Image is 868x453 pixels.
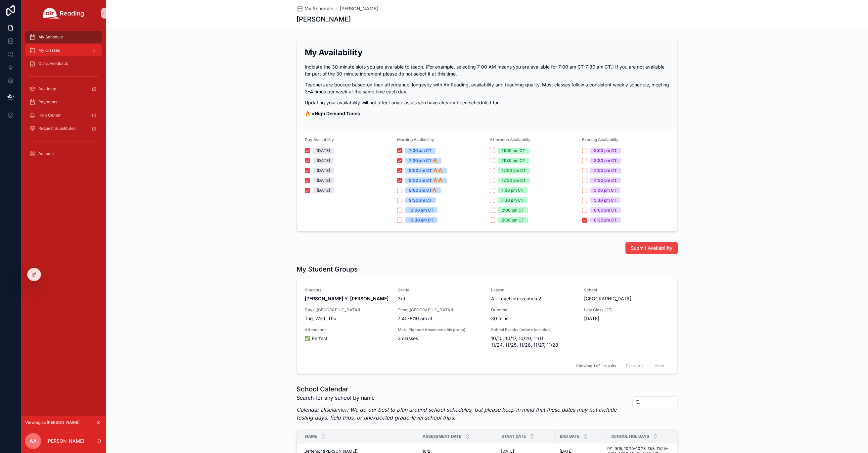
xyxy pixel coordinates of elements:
[25,420,79,425] span: Viewing as [PERSON_NAME]
[38,61,68,66] span: Class Feedback
[398,287,483,293] span: Grade
[21,26,106,168] div: scrollable content
[397,137,434,142] span: Morning Availability
[409,158,437,164] div: 7:30 am CT 🔥
[501,434,526,439] span: Start Date
[594,187,617,193] div: 5:00 pm CT
[38,99,57,105] span: Payments
[491,335,576,348] span: 10/10, 10/17, 10/20, 11/11, 11/24, 11/25, 11/26, 11/27, 11/28
[502,177,526,183] div: 12:30 pm CT
[491,307,576,313] span: Duration
[502,168,526,174] div: 12:00 pm CT
[491,327,576,332] span: School Breaks (before last class)
[297,406,617,421] em: Calendar Disclaimer: We do our best to plan around school schedules, but please keep in mind that...
[305,327,390,332] span: Attendance
[594,168,617,174] div: 4:00 pm CT
[25,123,102,134] a: Request Substitutes
[398,295,483,302] span: 3rd
[38,151,54,156] span: Account
[297,15,351,24] h1: [PERSON_NAME]
[502,148,525,154] div: 11:00 am CT
[305,110,669,117] p: 🔥 =
[46,438,84,444] p: [PERSON_NAME]
[576,363,616,369] span: Showing 1 of 1 results
[297,394,627,402] p: Search for any school by name
[317,148,330,154] div: [DATE]
[305,81,669,95] p: Teachers are booked based on their attendance, longevity with Air Reading, availability and teach...
[297,384,627,394] h1: School Calendar
[582,137,618,142] span: Evening Availability
[560,434,579,439] span: End Date
[625,242,678,254] button: Submit Availability
[304,5,333,12] span: My Schedule
[611,434,649,439] span: School Holidays
[305,99,669,106] p: Updating your availability will not affect any classes you have already been scheduled for.
[38,126,75,131] span: Request Substitutes
[305,307,390,313] span: Days ([GEOGRAPHIC_DATA])
[502,158,525,164] div: 11:30 am CT
[594,177,617,183] div: 4:30 pm CT
[584,307,669,313] span: Last Class (CT)
[297,5,333,12] a: My Schedule
[38,86,56,91] span: Academy
[297,265,358,274] h1: My Student Groups
[409,187,437,193] div: 9:00 am CT🔥
[25,148,102,160] a: Account
[409,148,432,154] div: 7:00 am CT
[25,31,102,43] a: My Schedule
[25,109,102,121] a: Help Center
[305,287,390,293] span: Students
[25,83,102,95] a: Academy
[305,296,388,301] strong: [PERSON_NAME] Y, [PERSON_NAME]
[584,315,669,322] span: [DATE]
[491,315,576,322] span: 30 mins
[490,137,530,142] span: Afternoon Availability
[38,113,61,118] span: Help Center
[398,315,483,322] span: 7:40-8:10 am ct
[491,295,576,302] span: Air Level Intervention 2
[409,168,443,174] div: 8:00 am CT 🔥🔥
[25,44,102,56] a: My Classes
[317,187,330,193] div: [DATE]
[409,207,434,213] div: 10:00 am CT
[340,5,378,12] a: [PERSON_NAME]
[315,111,360,116] strong: High Demand Times
[305,434,317,439] span: Name
[631,245,672,251] span: Submit Availability
[305,335,390,342] span: ✅ Perfect
[491,287,576,293] span: Lesson
[409,177,443,183] div: 8:30 am CT 🔥🔥
[594,148,617,154] div: 3:00 pm CT
[317,177,330,183] div: [DATE]
[502,207,524,213] div: 2:00 pm CT
[317,168,330,174] div: [DATE]
[305,315,390,322] span: Tue, Wed, Thu
[317,158,330,164] div: [DATE]
[584,287,669,293] span: School
[305,63,669,77] p: Indicate the 30-minute slots you are available to teach. (For example, selecting 7:00 AM means yo...
[594,217,617,223] div: 6:30 pm CT
[423,434,461,439] span: Assessment Date
[29,437,37,445] span: AA
[25,58,102,70] a: Class Feedback
[305,137,334,142] span: Day Availability
[398,327,483,332] span: Max. Planned Absences (this group)
[502,187,524,193] div: 1:00 pm CT
[38,48,60,53] span: My Classes
[594,158,617,164] div: 3:30 pm CT
[398,335,483,342] span: 3 classes
[398,307,483,313] span: Time ([GEOGRAPHIC_DATA])
[584,295,669,302] span: [GEOGRAPHIC_DATA]
[43,8,84,19] img: App logo
[409,197,432,203] div: 9:30 am CT
[25,96,102,108] a: Payments
[38,34,63,40] span: My Schedule
[409,217,434,223] div: 10:30 am CT
[594,197,617,203] div: 5:30 pm CT
[594,207,617,213] div: 6:00 pm CT
[305,47,669,58] h2: My Availability
[502,217,524,223] div: 2:30 pm CT
[502,197,524,203] div: 1:30 pm CT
